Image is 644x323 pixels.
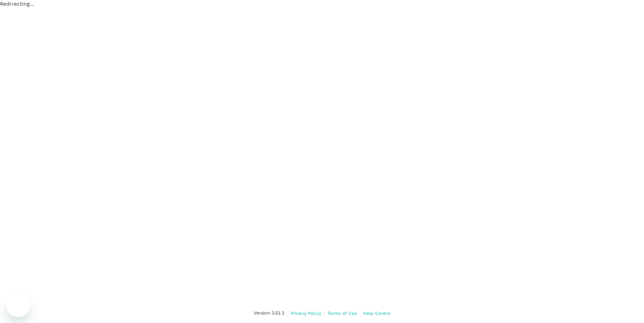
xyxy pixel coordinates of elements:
iframe: Button to launch messaging window [6,293,30,317]
a: Privacy Policy [291,309,321,317]
a: Terms of Use [327,309,357,317]
span: Version 3.52.2 [254,310,284,317]
a: Help Centre [363,309,391,317]
span: Help Centre [363,311,391,316]
span: Privacy Policy [291,311,321,316]
span: Terms of Use [327,311,357,316]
